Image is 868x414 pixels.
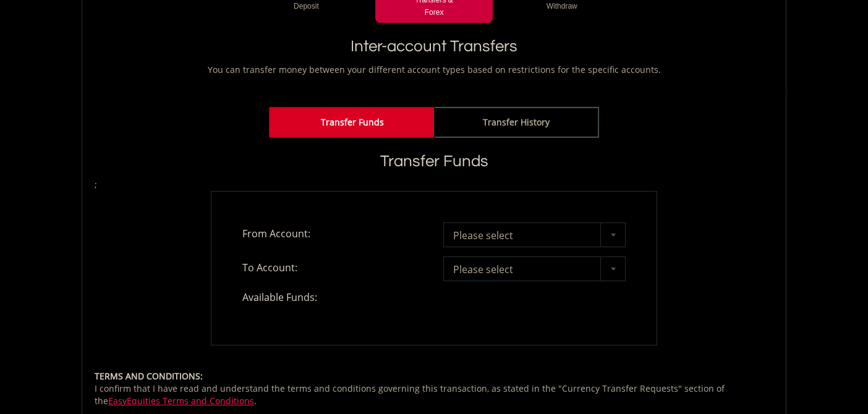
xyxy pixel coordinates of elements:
[233,290,434,305] span: Available Funds:
[453,223,597,248] span: Please select
[233,222,434,245] span: From Account:
[269,107,434,138] a: Transfer Funds
[95,64,773,76] p: You can transfer money between your different account types based on restrictions for the specifi...
[95,370,773,382] div: TERMS AND CONDITIONS:
[95,370,773,407] div: I confirm that I have read and understand the terms and conditions governing this transaction, as...
[434,107,599,138] a: Transfer History
[233,256,434,279] span: To Account:
[453,257,597,282] span: Please select
[95,35,773,57] h1: Inter-account Transfers
[108,395,254,407] a: EasyEquities Terms and Conditions
[95,150,773,172] h1: Transfer Funds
